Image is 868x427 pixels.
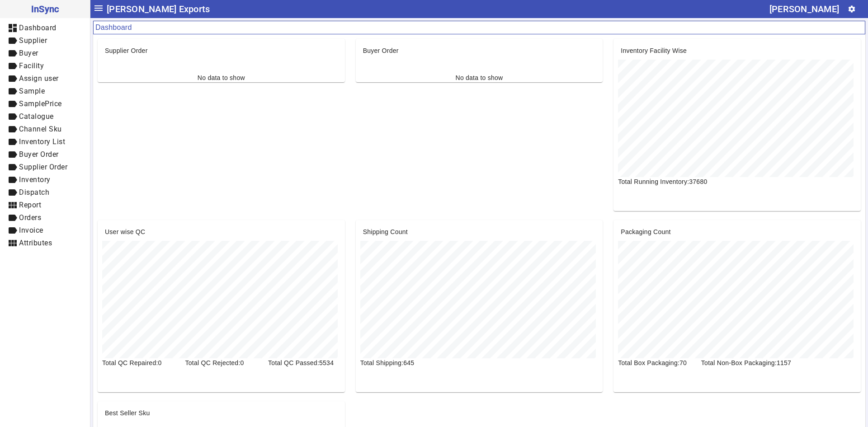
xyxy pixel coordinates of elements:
[19,137,65,146] span: Inventory List
[19,23,57,32] span: Dashboard
[7,99,18,109] mat-icon: label
[7,187,18,198] mat-icon: label
[19,99,62,108] span: SamplePrice
[19,239,52,247] span: Attributes
[97,358,180,367] div: Total QC Repaired:0
[19,36,47,45] span: Supplier
[7,2,83,16] span: InSync
[7,136,18,147] mat-icon: label
[98,401,345,418] mat-card-header: Best Seller Sku
[7,200,18,211] mat-icon: view_module
[613,220,861,236] mat-card-header: Packaging Count
[613,358,696,367] div: Total Box Packaging:70
[19,125,62,133] span: Channel Sku
[355,358,438,367] div: Total Shipping:645
[7,149,18,160] mat-icon: label
[19,74,59,83] span: Assign user
[93,3,104,14] mat-icon: menu
[7,111,18,122] mat-icon: label
[7,23,18,33] mat-icon: dashboard
[7,73,18,84] mat-icon: label
[19,61,44,70] span: Facility
[7,35,18,46] mat-icon: label
[19,201,41,209] span: Report
[7,212,18,223] mat-icon: label
[7,238,18,249] mat-icon: view_module
[356,220,603,236] mat-card-header: Shipping Count
[19,213,41,222] span: Orders
[98,220,345,236] mat-card-header: User wise QC
[7,86,18,97] mat-icon: label
[848,5,856,13] mat-icon: settings
[19,175,51,184] span: Inventory
[180,358,263,367] div: Total QC Rejected:0
[19,112,54,121] span: Catalogue
[613,177,737,186] div: Total Running Inventory:37680
[19,150,59,159] span: Buyer Order
[7,225,18,236] mat-icon: label
[98,39,345,55] mat-card-header: Supplier Order
[19,87,45,95] span: Sample
[19,49,38,57] span: Buyer
[7,124,18,135] mat-icon: label
[19,163,67,171] span: Supplier Order
[107,2,210,16] span: [PERSON_NAME] Exports
[7,48,18,59] mat-icon: label
[356,39,603,55] mat-card-header: Buyer Order
[613,39,861,55] mat-card-header: Inventory Facility Wise
[456,73,503,82] div: No data to show
[769,2,839,16] div: [PERSON_NAME]
[93,21,865,34] mat-card-header: Dashboard
[7,174,18,185] mat-icon: label
[263,358,346,367] div: Total QC Passed:5534
[19,226,43,235] span: Invoice
[7,162,18,173] mat-icon: label
[19,188,49,197] span: Dispatch
[7,61,18,71] mat-icon: label
[198,73,245,82] div: No data to show
[696,358,820,367] div: Total Non-Box Packaging:1157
